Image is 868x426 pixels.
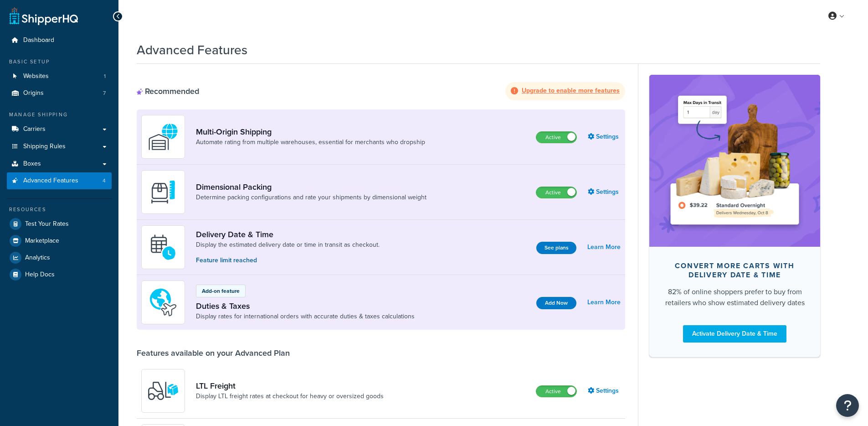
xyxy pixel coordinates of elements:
button: Add Now [536,297,576,309]
a: Duties & Taxes [196,301,415,311]
span: Dashboard [23,36,54,44]
a: Websites1 [7,68,112,85]
img: DTVBYsAAAAAASUVORK5CYII= [147,176,179,208]
span: Help Docs [25,271,55,279]
span: Analytics [25,254,50,262]
li: Websites [7,68,112,85]
li: Advanced Features [7,172,112,189]
span: Advanced Features [23,177,78,185]
a: Automate rating from multiple warehouses, essential for merchants who dropship [196,138,425,147]
li: Origins [7,85,112,102]
div: Convert more carts with delivery date & time [664,261,806,280]
a: Test Your Rates [7,216,112,232]
a: Determine packing configurations and rate your shipments by dimensional weight [196,193,426,202]
a: Dashboard [7,32,112,49]
label: Active [536,187,576,198]
span: Carriers [23,125,46,133]
a: Display the estimated delivery date or time in transit as checkout. [196,240,380,249]
a: Learn More [587,241,621,254]
a: Advanced Features4 [7,172,112,189]
a: Shipping Rules [7,138,112,155]
a: Marketplace [7,233,112,249]
a: See plans [536,242,576,254]
a: Display LTL freight rates at checkout for heavy or oversized goods [196,392,384,401]
a: Delivery Date & Time [196,229,380,239]
span: Websites [23,73,49,80]
strong: Upgrade to enable more features [522,86,620,95]
div: Basic Setup [7,58,112,66]
button: Open Resource Center [836,394,859,417]
label: Active [536,386,576,397]
a: Origins7 [7,85,112,102]
span: Marketplace [25,237,59,245]
a: Boxes [7,156,112,172]
div: Resources [7,206,112,213]
img: icon-duo-feat-landed-cost-7136b061.png [147,286,179,318]
label: Active [536,132,576,143]
a: Carriers [7,121,112,138]
span: Origins [23,89,44,97]
span: 7 [103,89,106,97]
p: Add-on feature [202,287,240,295]
span: Shipping Rules [23,143,66,151]
a: Activate Delivery Date & Time [683,325,786,343]
p: Feature limit reached [196,255,380,265]
span: 1 [104,73,106,80]
a: Settings [588,186,621,198]
a: Settings [588,130,621,143]
a: LTL Freight [196,381,384,391]
div: Manage Shipping [7,111,112,119]
a: Help Docs [7,266,112,283]
a: Dimensional Packing [196,182,426,192]
span: Test Your Rates [25,220,69,228]
a: Settings [588,384,621,397]
h1: Advanced Features [137,41,247,59]
a: Multi-Origin Shipping [196,127,425,137]
span: 4 [103,177,106,185]
img: y79ZsPf0fXUFUhFXDzUgf+ktZg5F2+ohG75+v3d2s1D9TjoU8PiyCIluIjV41seZevKCRuEjTPPOKHJsQcmKCXGdfprl3L4q7... [147,375,179,407]
span: Boxes [23,160,41,168]
a: Display rates for international orders with accurate duties & taxes calculations [196,312,415,321]
div: Recommended [137,86,199,96]
a: Learn More [587,296,621,309]
div: Features available on your Advanced Plan [137,348,290,358]
a: Analytics [7,249,112,266]
div: 82% of online shoppers prefer to buy from retailers who show estimated delivery dates [664,286,806,308]
img: WatD5o0RtDAAAAAElFTkSuQmCC [147,121,179,153]
img: feature-image-ddt-36eae7f7280da8017bfb280eaccd9c446f90b1fe08728e4019434db127062ab4.png [663,88,806,233]
img: gfkeb5ejjkALwAAAABJRU5ErkJggg== [147,231,179,263]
